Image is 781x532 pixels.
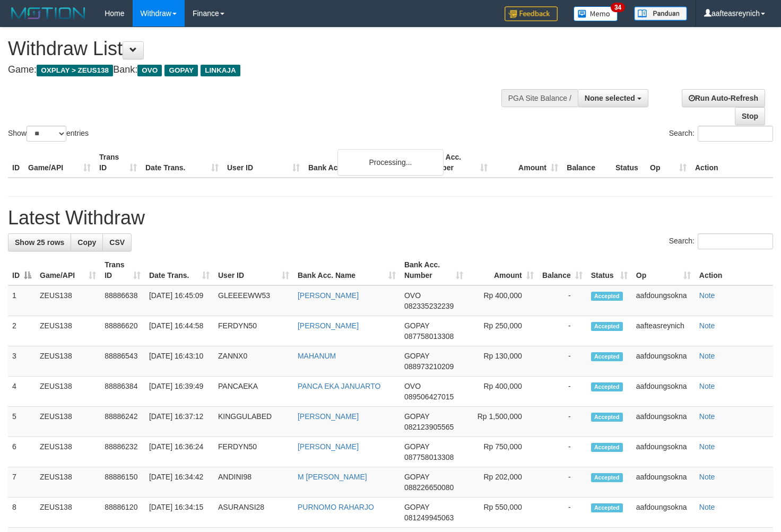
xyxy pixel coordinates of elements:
th: Game/API [24,147,95,178]
td: 88886242 [100,407,145,437]
td: 1 [8,285,36,316]
td: ZEUS138 [36,377,100,407]
span: Show 25 rows [15,238,64,247]
td: [DATE] 16:37:12 [145,407,214,437]
td: aafdoungsokna [632,346,695,377]
th: Bank Acc. Name [304,147,421,178]
td: 88886120 [100,498,145,528]
td: 88886232 [100,437,145,467]
span: Copy 088973210209 to clipboard [404,362,454,371]
a: Copy [71,233,103,251]
div: PGA Site Balance / [501,89,578,107]
span: Accepted [591,382,623,391]
input: Search: [698,126,773,142]
th: Bank Acc. Number: activate to sort column ascending [400,255,467,285]
span: Copy 082335232239 to clipboard [404,302,454,310]
a: M [PERSON_NAME] [298,473,367,481]
a: Show 25 rows [8,233,71,251]
a: Note [699,503,715,511]
td: FERDYN50 [214,316,293,346]
th: Action [695,255,773,285]
td: 88886150 [100,467,145,498]
span: OXPLAY > ZEUS138 [37,65,113,76]
span: GOPAY [404,503,429,511]
td: aafdoungsokna [632,377,695,407]
td: ZEUS138 [36,467,100,498]
a: Note [699,352,715,360]
td: ASURANSI28 [214,498,293,528]
td: ZEUS138 [36,346,100,377]
span: Copy 088226650080 to clipboard [404,483,454,492]
td: KINGGULABED [214,407,293,437]
th: Date Trans. [141,147,223,178]
span: OVO [137,65,162,76]
a: Run Auto-Refresh [682,89,765,107]
th: Trans ID: activate to sort column ascending [100,255,145,285]
td: 8 [8,498,36,528]
a: Note [699,382,715,390]
td: Rp 250,000 [467,316,538,346]
select: Showentries [27,126,66,142]
a: [PERSON_NAME] [298,321,359,330]
td: Rp 1,500,000 [467,407,538,437]
span: 34 [611,3,625,12]
th: Status: activate to sort column ascending [587,255,632,285]
a: Note [699,412,715,421]
span: CSV [109,238,125,247]
span: Copy 089506427015 to clipboard [404,393,454,401]
td: aafteasreynich [632,316,695,346]
a: [PERSON_NAME] [298,412,359,421]
label: Show entries [8,126,89,142]
span: GOPAY [404,442,429,451]
span: Copy 087758013308 to clipboard [404,453,454,461]
span: GOPAY [404,321,429,330]
span: GOPAY [164,65,198,76]
td: 88886620 [100,316,145,346]
td: - [538,437,587,467]
span: Accepted [591,322,623,331]
td: - [538,377,587,407]
th: User ID: activate to sort column ascending [214,255,293,285]
td: ANDINI98 [214,467,293,498]
span: GOPAY [404,352,429,360]
span: OVO [404,291,421,300]
td: - [538,467,587,498]
td: 4 [8,377,36,407]
h1: Latest Withdraw [8,207,773,229]
span: Accepted [591,352,623,361]
td: - [538,285,587,316]
td: [DATE] 16:44:58 [145,316,214,346]
img: MOTION_logo.png [8,5,89,21]
label: Search: [669,233,773,249]
td: 88886384 [100,377,145,407]
th: Op: activate to sort column ascending [632,255,695,285]
td: ZEUS138 [36,407,100,437]
th: Amount: activate to sort column ascending [467,255,538,285]
h4: Game: Bank: [8,65,510,75]
span: OVO [404,382,421,390]
td: 2 [8,316,36,346]
td: Rp 130,000 [467,346,538,377]
td: Rp 202,000 [467,467,538,498]
td: ZEUS138 [36,498,100,528]
th: Status [611,147,646,178]
input: Search: [698,233,773,249]
span: Copy 087758013308 to clipboard [404,332,454,341]
td: Rp 750,000 [467,437,538,467]
div: Processing... [337,149,444,176]
th: User ID [223,147,304,178]
td: 6 [8,437,36,467]
th: ID: activate to sort column descending [8,255,36,285]
td: aafdoungsokna [632,407,695,437]
span: GOPAY [404,473,429,481]
span: Accepted [591,503,623,512]
td: [DATE] 16:45:09 [145,285,214,316]
td: 3 [8,346,36,377]
td: [DATE] 16:39:49 [145,377,214,407]
td: aafdoungsokna [632,467,695,498]
a: PURNOMO RAHARJO [298,503,374,511]
span: Accepted [591,292,623,301]
th: Action [691,147,773,178]
label: Search: [669,126,773,142]
td: aafdoungsokna [632,285,695,316]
